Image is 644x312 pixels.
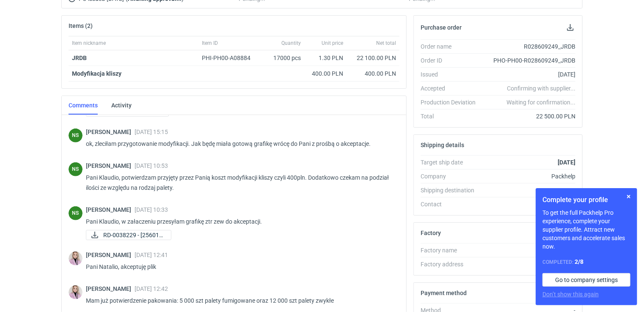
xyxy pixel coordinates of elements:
div: Natalia Stępak [69,162,83,176]
figcaption: NS [69,206,83,220]
div: 17000 pcs [262,50,304,66]
h1: Complete your profile [542,195,630,205]
span: [DATE] 12:41 [135,252,168,258]
span: [PERSON_NAME] [86,206,135,213]
div: Contact [421,200,482,208]
div: 22 500.00 PLN [482,112,575,120]
span: RD-0038229 - [256013... [103,230,164,240]
em: Confirming with supplier... [507,85,575,92]
div: Completed: [542,257,630,266]
div: [DATE] [482,70,575,79]
p: ok, zleciłam przygotowanie modyfikacji. Jak będę miała gotową grafikę wrócę do Pani z prośbą o ak... [86,139,393,149]
span: [DATE] 10:33 [135,206,168,213]
div: Order ID [421,56,482,65]
h2: Shipping details [421,142,464,148]
span: Quantity [281,40,301,47]
strong: 2 / 8 [575,258,583,265]
img: Klaudia Wiśniewska [69,252,83,265]
button: Skip for now [624,192,634,202]
h2: Items (2) [69,22,93,29]
p: Pani Klaudio, potwierdzam przyjęty przez Panią koszt modyfikacji kliszy czyli 400pln. Dodatkowo c... [86,172,393,193]
div: PHI-PH00-A08884 [202,54,259,62]
div: Packhelp [482,172,575,181]
span: [DATE] 12:42 [135,285,168,292]
a: Comments [69,96,98,115]
button: Download PO [565,22,575,33]
p: Pani Klaudio, w załaczeniu przesyłam grafikę ztr zew do akceptacji. [86,216,393,227]
p: Mam już potwierdzenie pakowania: 5 000 szt palety fumigowane oraz 12 000 szt palety zwykłe [86,296,393,306]
div: Factory name [421,246,482,255]
p: Pani Natalio, akceptuję plik [86,262,393,272]
div: 400.00 PLN [308,69,343,78]
span: Item nickname [72,40,106,47]
div: R028609249_JRDB [482,42,575,51]
img: Klaudia Wiśniewska [69,285,83,299]
a: Activity [111,96,132,115]
strong: [DATE] [558,159,575,166]
h2: Payment method [421,290,467,296]
div: Order name [421,42,482,51]
div: Natalia Stępak [69,206,83,220]
div: RD-0038229 - [256013-1 GG137194] Packhelp VATA Bookmailer Wonderbly Q025158-A1-Z4.pdf [86,230,171,240]
div: 22 100.00 PLN [350,54,396,62]
a: JRDB [72,55,87,61]
figcaption: NS [69,162,83,176]
div: Company [421,172,482,181]
h2: Purchase order [421,24,462,31]
div: - [482,260,575,268]
span: [PERSON_NAME] [86,285,135,292]
span: [DATE] 10:53 [135,162,168,169]
span: [PERSON_NAME] [86,252,135,258]
div: Accepted [421,84,482,93]
div: Shipping destination [421,186,482,194]
div: PHO-PH00-R028609249_JRDB [482,56,575,65]
span: Unit price [322,40,343,47]
div: Issued [421,70,482,79]
div: - [482,200,575,208]
div: Factory address [421,260,482,268]
div: Target ship date [421,158,482,167]
span: [DATE] 15:15 [135,129,168,135]
strong: Modyfikacja kliszy [72,70,121,77]
h2: Factory [421,230,441,236]
span: [PERSON_NAME] [86,129,135,135]
div: Natalia Stępak [69,129,83,142]
div: 1.30 PLN [308,54,343,62]
button: Don’t show this again [542,290,599,298]
em: Waiting for confirmation... [506,98,575,107]
a: RD-0038229 - [256013... [86,230,171,240]
span: Item ID [202,40,218,47]
div: 400.00 PLN [350,69,396,78]
div: Total [421,112,482,120]
div: Production Deviation [421,98,482,107]
p: To get the full Packhelp Pro experience, complete your supplier profile. Attract new customers an... [542,208,630,251]
figcaption: NS [69,129,83,142]
div: - [482,246,575,255]
span: Net total [376,40,396,47]
span: [PERSON_NAME] [86,162,135,169]
a: Go to company settings [542,273,630,287]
